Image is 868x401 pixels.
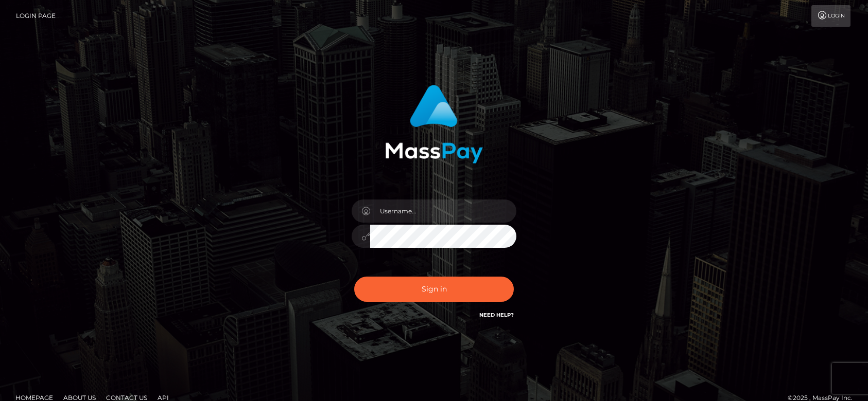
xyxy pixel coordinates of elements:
img: MassPay Login [385,85,483,163]
a: Need Help? [479,312,514,318]
a: Login Page [16,5,56,27]
a: Login [811,5,850,27]
button: Sign in [354,277,514,302]
input: Username... [370,199,516,223]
